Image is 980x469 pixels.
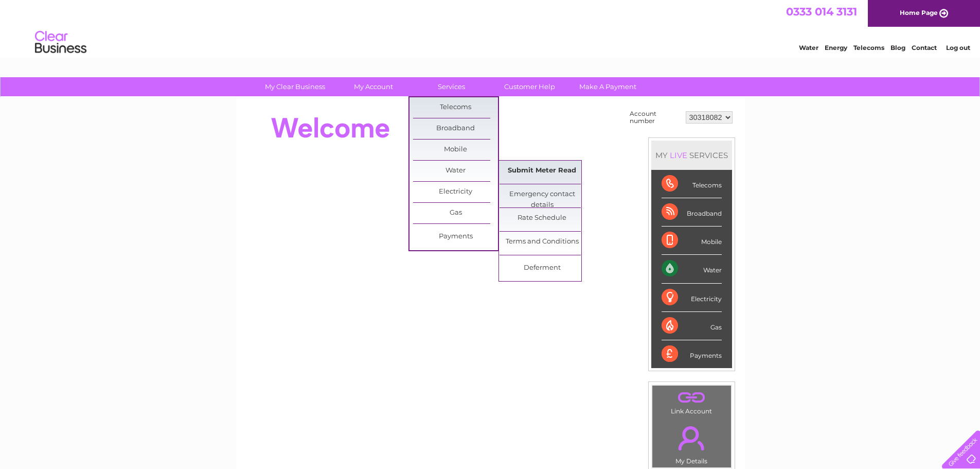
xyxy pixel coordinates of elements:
a: Terms and Conditions [500,232,584,252]
a: Customer Help [487,77,572,96]
a: Services [409,77,494,96]
div: Water [662,255,722,283]
a: Rate Schedule [500,208,584,229]
a: Submit Meter Read [500,161,584,181]
div: Mobile [662,227,722,255]
a: Log out [946,44,970,51]
td: Link Account [652,385,732,418]
td: My Details [652,418,732,468]
a: . [655,388,728,406]
a: Water [413,161,498,181]
a: Blog [890,44,905,51]
a: My Clear Business [253,77,337,96]
div: LIVE [668,150,689,160]
div: Gas [662,312,722,340]
a: Gas [413,203,498,223]
a: Electricity [413,182,498,202]
div: Broadband [662,198,722,227]
a: Water [799,44,818,51]
a: Deferment [500,258,584,279]
a: Broadband [413,118,498,139]
img: logo.png [34,27,87,58]
a: Payments [413,227,498,247]
div: Electricity [662,284,722,312]
a: Contact [912,44,937,51]
a: Make A Payment [565,77,650,96]
td: Account number [627,108,683,127]
a: Telecoms [853,44,884,51]
div: Telecoms [662,170,722,198]
a: Mobile [413,140,498,160]
div: Payments [662,340,722,368]
a: 0333 014 3131 [786,5,857,18]
a: . [655,420,728,456]
a: Telecoms [413,97,498,118]
div: Clear Business is a trading name of Verastar Limited (registered in [GEOGRAPHIC_DATA] No. 3667643... [247,6,734,50]
a: My Account [331,77,416,96]
a: Emergency contact details [500,184,584,205]
div: MY SERVICES [651,141,732,170]
a: Energy [825,44,847,51]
